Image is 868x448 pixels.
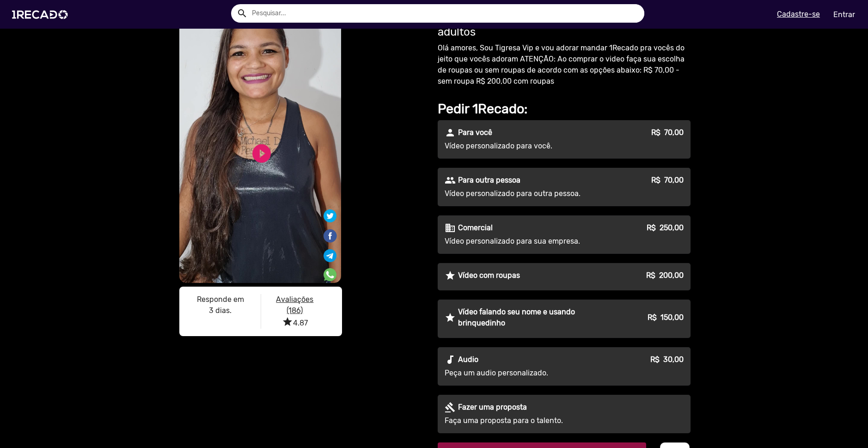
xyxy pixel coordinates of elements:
[323,228,337,243] img: Compartilhe no facebook
[282,316,293,327] i: star
[324,209,336,222] img: Compartilhe no twitter
[646,270,684,281] p: R$ 200,00
[458,175,520,186] p: Para outra pessoa
[233,5,250,21] button: Example home icon
[187,294,254,305] p: Responde em
[651,127,684,138] p: R$ 70,00
[445,236,612,247] p: Vídeo personalizado para sua empresa.
[458,127,492,138] p: Para você
[445,368,612,379] p: Peça um audio personalizado.
[445,127,456,138] mat-icon: person
[445,141,612,152] p: Vídeo personalizado para você.
[245,4,644,23] input: Pesquisar...
[458,402,527,413] p: Fazer uma proposta
[650,354,684,365] p: R$ 30,00
[282,319,308,327] span: 4.87
[438,101,691,117] h2: Pedir 1Recado:
[445,188,612,199] p: Vídeo personalizado para outra pessoa.
[648,312,684,323] p: R$ 150,00
[458,270,520,281] p: Vídeo com roupas
[445,312,456,323] mat-icon: star
[445,354,456,365] mat-icon: audiotrack
[251,142,273,165] a: play_circle_filled
[237,8,248,19] mat-icon: Example home icon
[324,268,336,281] img: Compartilhe no whatsapp
[651,175,684,186] p: R$ 70,00
[445,270,456,281] mat-icon: star
[438,43,691,87] p: Olá amores, Sou Tigresa Vip e vou adorar mandar 1Recado pra vocês do jeito que vocês adoram ATENÇ...
[445,402,456,413] mat-icon: gavel
[827,6,861,23] a: Entrar
[209,306,232,315] b: 3 dias.
[647,222,684,233] p: R$ 250,00
[324,267,336,276] i: Share on WhatsApp
[445,175,456,186] mat-icon: people
[324,249,336,262] img: Compartilhe no telegram
[276,295,313,315] u: Avaliações (186)
[458,307,612,329] p: Vídeo falando seu nome e usando brinquedinho
[777,10,820,18] u: Cadastre-se
[445,415,612,426] p: Faça uma proposta para o talento.
[323,228,337,237] i: Share on Facebook
[324,248,336,257] i: Share on Telegram
[458,222,493,233] p: Comercial
[458,354,478,365] p: Audio
[324,211,336,220] i: Share on Twitter
[445,222,456,233] mat-icon: business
